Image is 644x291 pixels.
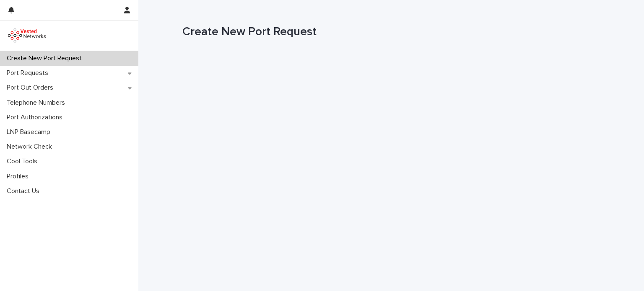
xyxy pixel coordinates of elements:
p: Network Check [3,143,59,151]
p: Create New Port Request [3,54,88,62]
h1: Create New Port Request [182,25,593,39]
p: LNP Basecamp [3,128,57,136]
p: Port Requests [3,69,55,77]
p: Port Authorizations [3,113,69,121]
img: vxlBWb1LRgmsbg0j7G8f [7,27,47,44]
p: Port Out Orders [3,84,60,92]
p: Contact Us [3,187,46,195]
p: Cool Tools [3,157,44,165]
p: Profiles [3,173,35,180]
p: Telephone Numbers [3,99,72,107]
